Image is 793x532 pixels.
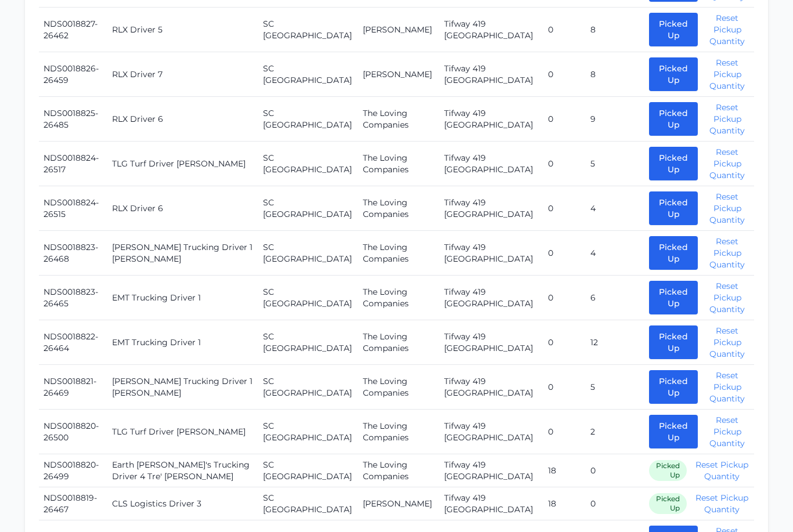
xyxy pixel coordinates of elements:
td: RLX Driver 6 [107,97,258,142]
td: RLX Driver 7 [107,53,258,97]
td: Tifway 419 [GEOGRAPHIC_DATA] [439,488,543,521]
td: The Loving Companies [358,455,439,488]
button: Picked Up [649,58,698,92]
td: NDS0018825-26485 [39,97,107,142]
td: [PERSON_NAME] [358,8,439,53]
td: 0 [543,231,586,276]
td: NDS0018827-26462 [39,8,107,53]
button: Reset Pickup Quantity [705,325,749,360]
td: 5 [586,142,644,187]
td: NDS0018820-26499 [39,455,107,488]
button: Reset Pickup Quantity [705,281,749,316]
td: The Loving Companies [358,142,439,187]
td: NDS0018823-26465 [39,276,107,321]
td: 18 [543,455,586,488]
td: 0 [543,365,586,410]
td: Tifway 419 [GEOGRAPHIC_DATA] [439,410,543,455]
button: Picked Up [649,13,698,47]
td: The Loving Companies [358,321,439,365]
td: NDS0018819-26467 [39,488,107,521]
td: [PERSON_NAME] [358,53,439,97]
button: Reset Pickup Quantity [705,191,749,226]
td: The Loving Companies [358,365,439,410]
td: TLG Turf Driver [PERSON_NAME] [107,142,258,187]
td: 2 [586,410,644,455]
td: Tifway 419 [GEOGRAPHIC_DATA] [439,321,543,365]
td: SC [GEOGRAPHIC_DATA] [258,142,358,187]
td: 9 [586,97,644,142]
td: 0 [543,53,586,97]
td: 0 [543,97,586,142]
td: Tifway 419 [GEOGRAPHIC_DATA] [439,53,543,97]
span: Picked Up [649,494,687,515]
td: SC [GEOGRAPHIC_DATA] [258,231,358,276]
td: Earth [PERSON_NAME]'s Trucking Driver 4 Tre' [PERSON_NAME] [107,455,258,488]
td: Tifway 419 [GEOGRAPHIC_DATA] [439,455,543,488]
td: NDS0018824-26515 [39,187,107,231]
td: EMT Trucking Driver 1 [107,276,258,321]
button: Reset Pickup Quantity [705,147,749,182]
td: Tifway 419 [GEOGRAPHIC_DATA] [439,187,543,231]
td: TLG Turf Driver [PERSON_NAME] [107,410,258,455]
td: 4 [586,187,644,231]
td: 18 [543,488,586,521]
button: Picked Up [649,326,698,360]
td: 0 [543,8,586,53]
button: Reset Pickup Quantity [705,236,749,271]
td: SC [GEOGRAPHIC_DATA] [258,53,358,97]
button: Picked Up [649,103,698,136]
td: 0 [543,321,586,365]
td: SC [GEOGRAPHIC_DATA] [258,321,358,365]
td: The Loving Companies [358,276,439,321]
td: NDS0018826-26459 [39,53,107,97]
button: Reset Pickup Quantity [694,493,749,516]
button: Picked Up [649,192,698,226]
td: 0 [586,488,644,521]
td: EMT Trucking Driver 1 [107,321,258,365]
button: Reset Pickup Quantity [705,415,749,450]
td: 0 [543,142,586,187]
td: NDS0018820-26500 [39,410,107,455]
td: The Loving Companies [358,231,439,276]
button: Reset Pickup Quantity [705,13,749,48]
td: Tifway 419 [GEOGRAPHIC_DATA] [439,365,543,410]
button: Reset Pickup Quantity [694,459,749,483]
button: Reset Pickup Quantity [705,370,749,405]
button: Reset Pickup Quantity [705,102,749,137]
td: SC [GEOGRAPHIC_DATA] [258,187,358,231]
td: NDS0018824-26517 [39,142,107,187]
td: 0 [543,276,586,321]
td: Tifway 419 [GEOGRAPHIC_DATA] [439,276,543,321]
td: Tifway 419 [GEOGRAPHIC_DATA] [439,8,543,53]
td: SC [GEOGRAPHIC_DATA] [258,276,358,321]
td: The Loving Companies [358,187,439,231]
td: SC [GEOGRAPHIC_DATA] [258,365,358,410]
td: Tifway 419 [GEOGRAPHIC_DATA] [439,142,543,187]
button: Picked Up [649,371,698,404]
td: RLX Driver 6 [107,187,258,231]
td: The Loving Companies [358,97,439,142]
td: 0 [586,455,644,488]
td: Tifway 419 [GEOGRAPHIC_DATA] [439,231,543,276]
td: SC [GEOGRAPHIC_DATA] [258,410,358,455]
td: 6 [586,276,644,321]
td: NDS0018823-26468 [39,231,107,276]
td: RLX Driver 5 [107,8,258,53]
td: NDS0018822-26464 [39,321,107,365]
td: CLS Logistics Driver 3 [107,488,258,521]
td: [PERSON_NAME] Trucking Driver 1 [PERSON_NAME] [107,231,258,276]
button: Reset Pickup Quantity [705,57,749,92]
td: 8 [586,53,644,97]
button: Picked Up [649,281,698,315]
td: 8 [586,8,644,53]
td: SC [GEOGRAPHIC_DATA] [258,488,358,521]
td: [PERSON_NAME] [358,488,439,521]
td: SC [GEOGRAPHIC_DATA] [258,97,358,142]
td: SC [GEOGRAPHIC_DATA] [258,8,358,53]
span: Picked Up [649,461,687,482]
button: Picked Up [649,415,698,449]
td: 0 [543,187,586,231]
button: Picked Up [649,147,698,181]
td: SC [GEOGRAPHIC_DATA] [258,455,358,488]
td: 12 [586,321,644,365]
